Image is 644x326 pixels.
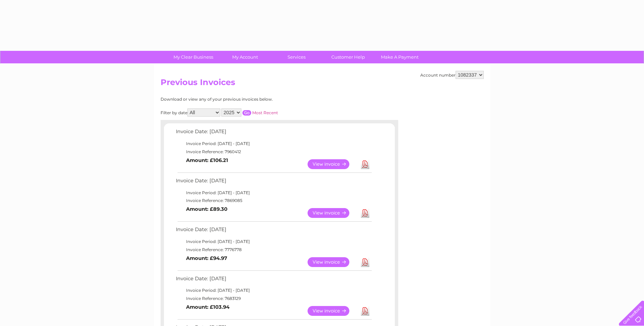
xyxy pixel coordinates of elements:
[174,274,373,287] td: Invoice Date: [DATE]
[186,206,227,212] b: Amount: £89.30
[174,127,373,140] td: Invoice Date: [DATE]
[372,51,428,63] a: Make A Payment
[186,255,227,261] b: Amount: £94.97
[174,294,373,303] td: Invoice Reference: 7683129
[361,208,369,218] a: Download
[174,148,373,156] td: Invoice Reference: 7960412
[320,51,376,63] a: Customer Help
[174,225,373,238] td: Invoice Date: [DATE]
[269,51,325,63] a: Services
[252,110,278,115] a: Most Recent
[308,159,357,169] a: View
[174,238,373,246] td: Invoice Period: [DATE] - [DATE]
[174,176,373,189] td: Invoice Date: [DATE]
[217,51,273,63] a: My Account
[361,257,369,267] a: Download
[174,246,373,254] td: Invoice Reference: 7776778
[186,304,229,310] b: Amount: £103.94
[174,140,373,148] td: Invoice Period: [DATE] - [DATE]
[161,78,484,90] h2: Previous Invoices
[174,286,373,294] td: Invoice Period: [DATE] - [DATE]
[165,51,221,63] a: My Clear Business
[174,197,373,205] td: Invoice Reference: 7869085
[161,108,339,117] div: Filter by date
[308,306,357,316] a: View
[161,97,339,102] div: Download or view any of your previous invoices below.
[308,208,357,218] a: View
[361,306,369,316] a: Download
[186,157,228,163] b: Amount: £106.21
[308,257,357,267] a: View
[420,71,484,79] div: Account number
[174,189,373,197] td: Invoice Period: [DATE] - [DATE]
[361,159,369,169] a: Download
